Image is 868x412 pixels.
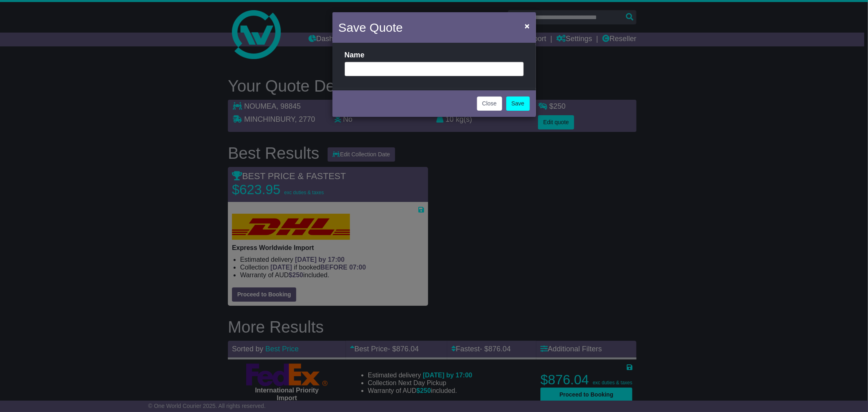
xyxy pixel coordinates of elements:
[477,96,502,111] button: Close
[506,96,530,111] a: Save
[520,18,533,34] button: Close
[345,51,365,60] label: Name
[339,18,403,37] h4: Save Quote
[525,21,529,31] span: ×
